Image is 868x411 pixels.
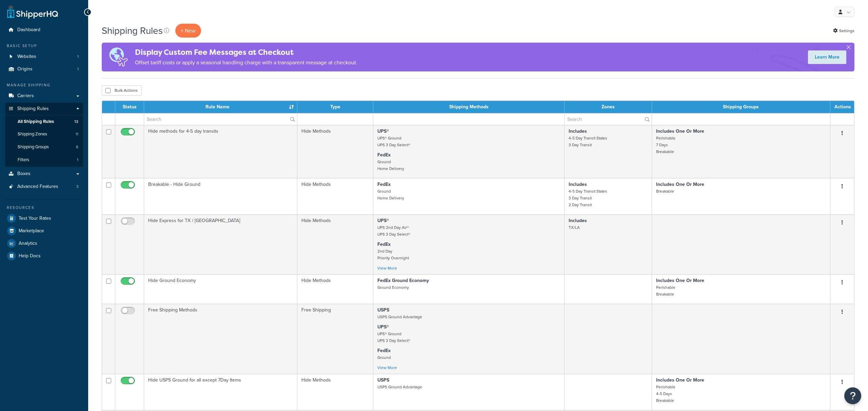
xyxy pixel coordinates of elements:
p: Offset tariff costs or apply a seasonal handling charge with a transparent message at checkout. [135,58,357,67]
small: Ground [377,354,391,361]
small: USPS Ground Advantage [377,314,422,320]
li: Websites [5,50,83,63]
li: Shipping Rules [5,103,83,167]
a: View More [377,365,397,371]
strong: UPS® [377,323,389,330]
span: 1 [77,66,79,72]
td: Breakable - Hide Ground [144,178,297,214]
span: Advanced Features [17,184,58,190]
li: Advanced Features [5,180,83,193]
small: Breakable [656,188,674,194]
td: Hide Methods [297,274,373,304]
strong: Includes One Or More [656,181,704,188]
small: USPS Ground Advantage [377,384,422,390]
td: Hide methods for 4-5 day transits [144,125,297,178]
th: Rule Name : activate to sort column ascending [144,101,297,113]
a: Shipping Groups 6 [5,141,83,153]
strong: Includes One Or More [656,277,704,284]
small: 4-5 Day Transit States 3 Day Transit [569,135,607,148]
a: Filters 1 [5,154,83,166]
li: Shipping Groups [5,141,83,153]
p: + New [175,24,201,38]
td: Hide Methods [297,214,373,274]
span: Carriers [17,93,34,99]
button: Open Resource Center [844,387,861,404]
strong: FedEx [377,241,391,248]
strong: USPS [377,306,389,313]
a: Carriers [5,90,83,102]
a: Help Docs [5,250,83,262]
small: UPS® Ground UPS 3 Day Select® [377,331,410,344]
button: Bulk Actions [102,85,141,95]
div: Basic Setup [5,43,83,49]
h4: Display Custom Fee Messages at Checkout [135,47,357,58]
td: Hide Ground Economy [144,274,297,304]
small: UPS 2nd Day Air® UPS 3 Day Select® [377,224,410,237]
a: Shipping Zones 11 [5,128,83,140]
strong: Includes One Or More [656,376,704,384]
small: Perishable 7 Days Breakable [656,135,675,155]
a: Shipping Rules [5,103,83,115]
div: Resources [5,205,83,211]
td: Free Shipping [297,304,373,374]
span: All Shipping Rules [18,119,54,125]
span: 11 [76,131,78,137]
strong: UPS® [377,217,389,224]
a: ShipperHQ Home [7,5,58,19]
span: Shipping Zones [18,131,47,137]
small: Perishable 4-5 Days Breakable [656,384,675,404]
a: View More [377,265,397,271]
th: Type [297,101,373,113]
span: Origins [17,66,33,72]
li: Filters [5,154,83,166]
li: Shipping Zones [5,128,83,140]
small: Ground Home Delivery [377,159,404,172]
small: 4-5 Day Transit States 3 Day Transit 2 Day Transit [569,188,607,208]
li: Origins [5,63,83,75]
th: Zones [565,101,652,113]
small: TX/LA [569,224,580,231]
span: Marketplace [19,228,44,234]
a: Boxes [5,168,83,180]
a: Learn More [808,50,846,64]
span: Help Docs [19,253,41,259]
span: Dashboard [17,27,40,33]
span: Analytics [19,241,37,246]
strong: USPS [377,376,389,384]
img: duties-banner-06bc72dcb5fe05cb3f9472aba00be2ae8eb53ab6f0d8bb03d382ba314ac3c341.png [102,43,135,71]
a: Marketplace [5,225,83,237]
a: Advanced Features 3 [5,180,83,193]
a: Analytics [5,237,83,250]
td: Hide Express for TX / [GEOGRAPHIC_DATA] [144,214,297,274]
span: 1 [77,157,78,163]
a: Origins 1 [5,63,83,75]
span: Boxes [17,171,31,177]
strong: UPS® [377,128,389,135]
td: Hide USPS Ground for all except 7Day Items [144,374,297,410]
span: Shipping Rules [17,106,49,112]
span: Test Your Rates [19,216,51,221]
a: Test Your Rates [5,212,83,224]
small: Ground Home Delivery [377,188,404,201]
span: Shipping Groups [18,144,49,150]
td: Hide Methods [297,374,373,410]
input: Search [144,113,297,125]
strong: FedEx [377,181,391,188]
a: Settings [833,26,854,36]
span: 3 [76,184,79,190]
a: Dashboard [5,24,83,36]
span: 1 [77,54,79,60]
small: 2nd Day Priority Overnight [377,248,409,261]
td: Hide Methods [297,125,373,178]
th: Actions [830,101,854,113]
small: UPS® Ground UPS 3 Day Select® [377,135,410,148]
small: Perishable Breakable [656,284,675,297]
input: Search [565,113,652,125]
th: Status [115,101,144,113]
